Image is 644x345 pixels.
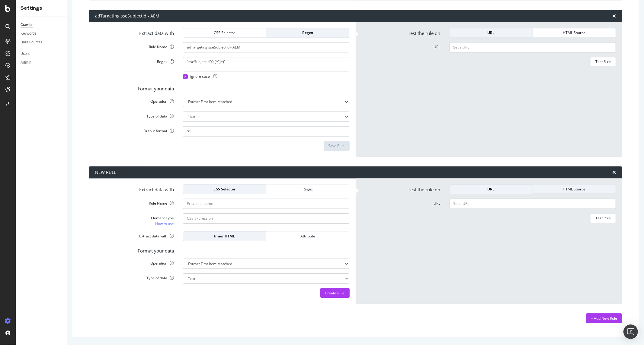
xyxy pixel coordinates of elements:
[91,97,178,104] label: Operation
[91,259,178,266] label: Operation
[91,111,178,119] label: Type of data
[183,28,266,38] button: CSS Selector
[183,57,350,71] textarea: "sseSubjectId":"([^"]+)"
[449,184,533,194] button: URL
[183,213,350,224] input: CSS Expression
[586,313,622,323] button: + Add New Rule
[591,316,617,321] div: + Add New Rule
[95,13,159,19] div: adTargeting.sseSubjectId - AEM
[21,30,37,37] div: Keywords
[91,231,178,239] label: Extract data with
[188,187,261,192] div: CSS Selector
[266,231,349,241] button: Attribute
[328,143,345,148] div: Save Rule
[91,273,178,281] label: Type of data
[95,169,116,175] div: NEW RULE
[21,39,62,45] a: Data Sources
[533,28,616,38] button: HTML Source
[454,187,527,192] div: URL
[21,59,31,66] div: Admin
[21,51,62,57] a: Users
[21,22,62,28] a: Crawler
[183,42,350,52] input: Provide a name
[271,30,344,35] div: Regex
[155,221,174,227] a: How to use
[590,57,616,67] button: Test Rule
[21,51,30,57] div: Users
[538,187,611,192] div: HTML Source
[538,30,611,35] div: HTML Source
[612,14,616,18] div: times
[21,5,62,12] div: Settings
[95,215,174,221] div: Element Type
[183,184,266,194] button: CSS Selector
[325,290,345,296] div: Create Rule
[454,30,527,35] div: URL
[183,231,266,241] button: Inner HTML
[21,30,62,37] a: Keywords
[449,28,533,38] button: URL
[449,42,616,52] input: Set a URL
[91,184,178,193] label: Extract data with
[612,170,616,175] div: times
[188,234,261,239] div: Inner HTML
[357,42,445,49] label: URL
[320,288,350,298] button: Create Rule
[21,39,42,45] div: Data Sources
[271,234,344,239] div: Attribute
[21,22,33,28] div: Crawler
[91,42,178,49] label: Rule Name
[357,199,445,206] label: URL
[91,199,178,206] label: Rule Name
[183,126,350,136] input: $1
[188,30,261,35] div: CSS Selector
[595,215,611,221] div: Test Rule
[324,141,350,151] button: Save Rule
[91,83,178,92] label: Format your data
[266,184,349,194] button: Regex
[183,199,350,209] input: Provide a name
[266,28,349,38] button: Regex
[21,59,62,66] a: Admin
[91,28,178,36] label: Extract data with
[190,74,217,79] span: Ignore case
[595,59,611,64] div: Test Rule
[623,325,638,339] div: Open Intercom Messenger
[271,187,344,192] div: Regex
[533,184,616,194] button: HTML Source
[91,57,178,64] label: Regex
[357,184,445,193] label: Test the rule on
[449,199,616,209] input: Set a URL
[357,28,445,36] label: Test the rule on
[91,126,178,133] label: Output format
[91,246,178,254] label: Format your data
[590,213,616,223] button: Test Rule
